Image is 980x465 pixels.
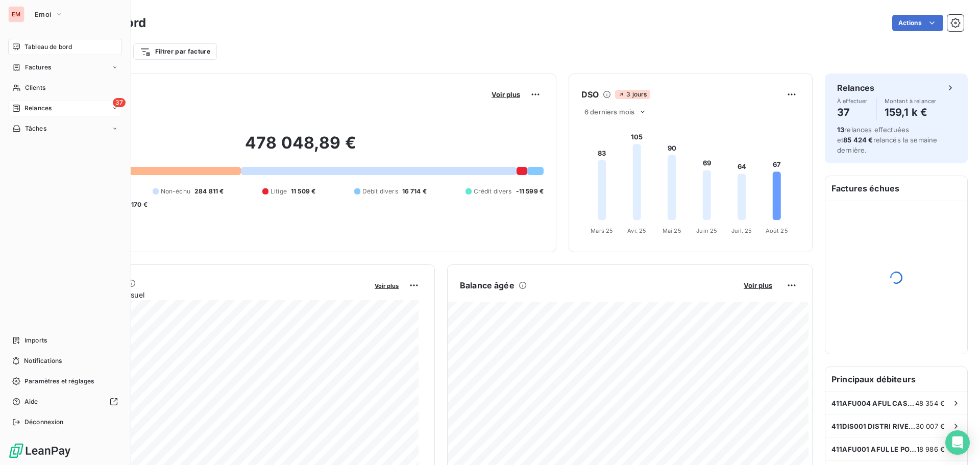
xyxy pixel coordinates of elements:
[8,6,24,22] div: EM
[744,281,772,289] span: Voir plus
[615,90,650,99] span: 3 jours
[581,88,599,101] h6: DSO
[8,100,122,116] a: 37Relances
[488,90,523,99] button: Voir plus
[24,42,72,52] span: Tableau de bord
[25,63,51,72] span: Factures
[837,104,868,120] h4: 37
[35,10,51,18] span: Emoi
[741,281,775,290] button: Voir plus
[892,15,943,31] button: Actions
[58,289,367,300] span: Chiffre d'affaires mensuel
[837,82,874,94] h6: Relances
[8,332,122,349] a: Imports
[8,59,122,76] a: Factures
[372,281,402,290] button: Voir plus
[375,282,399,289] span: Voir plus
[843,136,873,144] span: 85 424 €
[831,422,916,430] span: 411DIS001 DISTRI RIVE GAUCHE
[24,418,64,427] span: Déconnexion
[916,422,945,430] span: 30 007 €
[663,227,681,234] tspan: Mai 25
[271,187,287,196] span: Litige
[831,399,915,407] span: 411AFU004 AFUL CASABONA
[825,367,967,391] h6: Principaux débiteurs
[8,373,122,389] a: Paramètres et réglages
[516,187,544,196] span: -11 599 €
[731,227,752,234] tspan: Juil. 25
[128,200,148,209] span: -170 €
[8,120,122,137] a: Tâches
[194,187,224,196] span: 284 811 €
[696,227,717,234] tspan: Juin 25
[362,187,398,196] span: Débit divers
[8,80,122,96] a: Clients
[8,394,122,410] a: Aide
[627,227,646,234] tspan: Avr. 25
[113,98,126,107] span: 37
[460,279,514,291] h6: Balance âgée
[25,124,46,133] span: Tâches
[945,430,970,455] div: Open Intercom Messenger
[837,126,844,134] span: 13
[24,397,38,406] span: Aide
[885,98,937,104] span: Montant à relancer
[474,187,512,196] span: Crédit divers
[584,108,634,116] span: 6 derniers mois
[825,176,967,201] h6: Factures échues
[492,90,520,99] span: Voir plus
[8,443,71,459] img: Logo LeanPay
[837,98,868,104] span: À effectuer
[837,126,937,154] span: relances effectuées et relancés la semaine dernière.
[24,336,47,345] span: Imports
[402,187,427,196] span: 16 714 €
[133,43,217,60] button: Filtrer par facture
[161,187,190,196] span: Non-échu
[766,227,788,234] tspan: Août 25
[291,187,315,196] span: 11 509 €
[58,133,544,163] h2: 478 048,89 €
[24,377,94,386] span: Paramètres et réglages
[591,227,613,234] tspan: Mars 25
[24,356,62,365] span: Notifications
[831,445,917,453] span: 411AFU001 AFUL LE PORT SACRE COEUR
[917,445,945,453] span: 18 986 €
[8,39,122,55] a: Tableau de bord
[25,83,45,92] span: Clients
[885,104,937,120] h4: 159,1 k €
[24,104,52,113] span: Relances
[915,399,945,407] span: 48 354 €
